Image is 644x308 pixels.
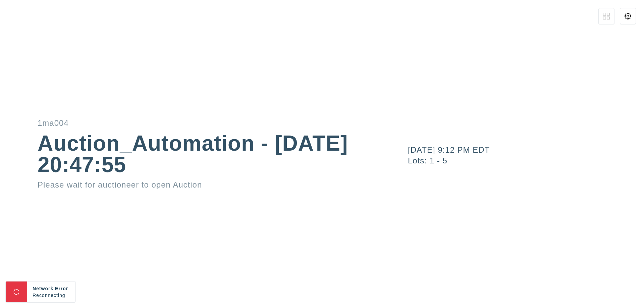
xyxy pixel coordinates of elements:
[38,133,349,175] div: Auction_Automation - [DATE] 20:47:55
[33,292,70,299] div: Reconnecting
[38,119,349,127] div: 1ma004
[33,285,70,292] div: Network Error
[38,181,349,189] div: Please wait for auctioneer to open Auction
[408,157,644,165] div: Lots: 1 - 5
[408,146,644,154] div: [DATE] 9:12 PM EDT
